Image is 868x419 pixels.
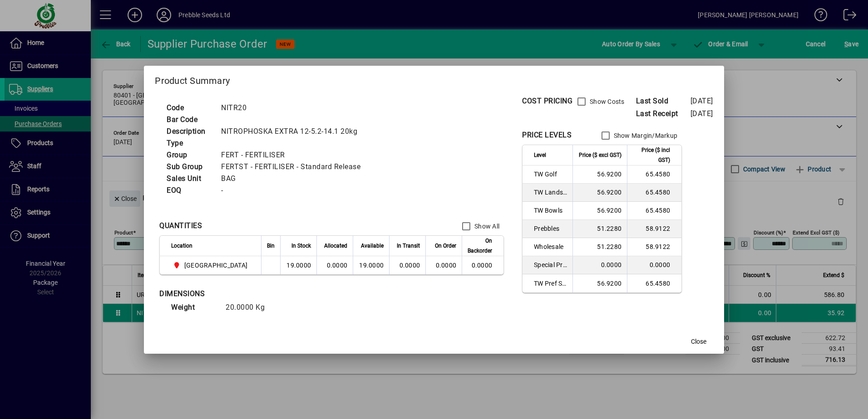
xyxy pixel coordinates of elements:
[162,149,217,161] td: Group
[280,256,316,274] td: 19.0000
[572,220,627,238] td: 51.2280
[627,238,681,256] td: 58.9122
[162,185,217,196] td: EOQ
[316,256,353,274] td: 0.0000
[627,184,681,202] td: 65.4580
[167,302,221,313] td: Weight
[522,130,572,141] div: PRICE LEVELS
[436,262,457,269] span: 0.0000
[217,161,371,173] td: FERTST - FERTILISER - Standard Release
[353,256,389,274] td: 19.0000
[162,126,217,137] td: Description
[534,170,567,179] span: TW Golf
[291,241,311,251] span: In Stock
[627,274,681,292] td: 65.4580
[627,220,681,238] td: 58.9122
[468,236,492,256] span: On Backorder
[217,149,371,161] td: FERT - FERTILISER
[217,126,371,137] td: NITROPHOSKA EXTRA 12-5.2-14.1 20kg
[534,279,567,288] span: TW Pref Sup
[534,224,567,233] span: Prebbles
[691,337,706,346] span: Close
[534,188,567,197] span: TW Landscaper
[627,166,681,184] td: 65.4580
[534,150,546,160] span: Level
[217,173,371,185] td: BAG
[171,241,192,251] span: Location
[534,206,567,215] span: TW Bowls
[636,108,690,119] span: Last Receipt
[162,161,217,173] td: Sub Group
[572,274,627,292] td: 56.9200
[627,256,681,274] td: 0.0000
[627,202,681,220] td: 65.4580
[572,184,627,202] td: 56.9200
[690,109,713,118] span: [DATE]
[572,166,627,184] td: 56.9200
[684,334,713,350] button: Close
[361,241,384,251] span: Available
[324,241,347,251] span: Allocated
[572,256,627,274] td: 0.0000
[399,262,420,269] span: 0.0000
[171,260,251,271] span: PALMERSTON NORTH
[473,222,499,231] label: Show All
[144,66,724,92] h2: Product Summary
[162,102,217,114] td: Code
[162,114,217,126] td: Bar Code
[588,97,625,106] label: Show Costs
[162,173,217,185] td: Sales Unit
[435,241,456,251] span: On Order
[159,220,202,231] div: QUANTITIES
[221,302,276,313] td: 20.0000 Kg
[636,96,690,107] span: Last Sold
[184,261,247,270] span: [GEOGRAPHIC_DATA]
[162,137,217,149] td: Type
[534,242,567,251] span: Wholesale
[217,102,371,114] td: NITR20
[397,241,420,251] span: In Transit
[462,256,503,274] td: 0.0000
[159,288,386,299] div: DIMENSIONS
[572,202,627,220] td: 56.9200
[522,96,572,107] div: COST PRICING
[612,131,678,140] label: Show Margin/Markup
[579,150,621,160] span: Price ($ excl GST)
[572,238,627,256] td: 51.2280
[690,97,713,105] span: [DATE]
[633,145,670,165] span: Price ($ incl GST)
[217,185,371,196] td: -
[534,260,567,269] span: Special Price
[267,241,275,251] span: Bin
